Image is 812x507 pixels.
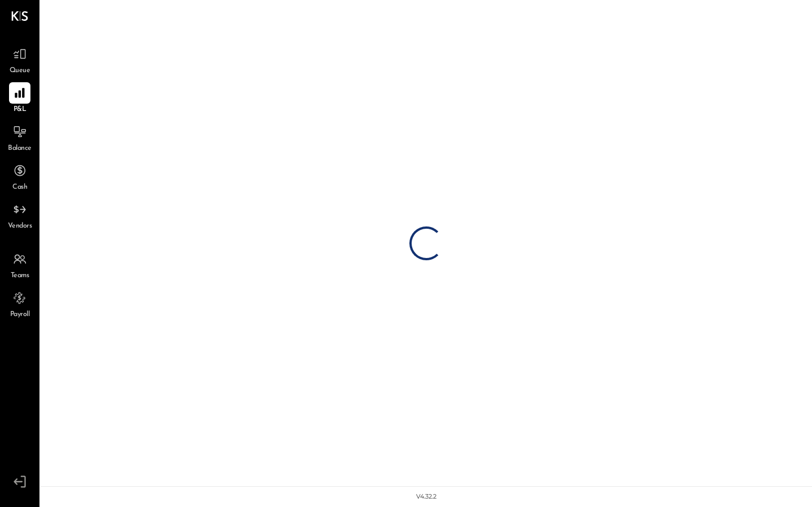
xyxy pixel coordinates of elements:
[14,105,27,115] span: P&L
[8,221,32,232] span: Vendors
[11,271,29,281] span: Teams
[1,287,39,320] a: Payroll
[1,199,39,232] a: Vendors
[416,492,436,501] div: v 4.32.2
[10,310,30,320] span: Payroll
[1,121,39,154] a: Balance
[12,183,27,193] span: Cash
[1,248,39,281] a: Teams
[10,66,30,76] span: Queue
[8,144,32,154] span: Balance
[1,160,39,193] a: Cash
[1,43,39,76] a: Queue
[1,82,39,115] a: P&L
